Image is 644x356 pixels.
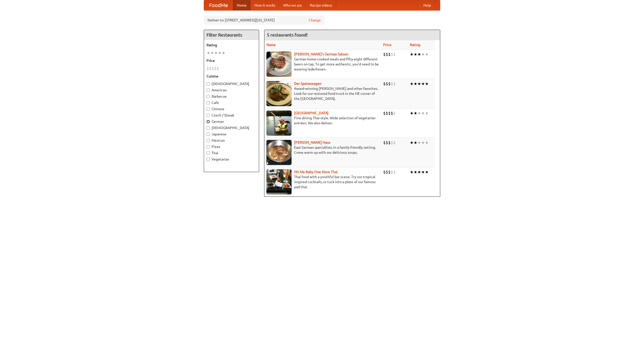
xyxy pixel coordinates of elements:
a: Price [383,43,391,47]
div: Deliver to: [STREET_ADDRESS][US_STATE] [204,16,325,25]
a: [PERSON_NAME]'s German Saloon [294,52,348,56]
li: ★ [417,169,421,175]
li: ★ [417,52,421,57]
input: Czech / Slovak [207,114,210,117]
li: $ [391,81,393,87]
p: Fine dining Thai-style. Wide selection of vegetarian entrées. We also deliver. [266,115,379,126]
li: $ [214,66,217,71]
li: ★ [421,140,425,145]
li: ★ [421,110,425,116]
input: [DEMOGRAPHIC_DATA] [207,126,210,130]
li: $ [383,81,386,87]
li: ★ [222,50,225,56]
li: ★ [425,52,429,57]
a: [GEOGRAPHIC_DATA] [294,111,329,115]
a: FoodMe [204,0,233,10]
li: $ [393,140,396,145]
label: Mexican [207,138,256,143]
li: $ [386,52,388,57]
a: Der Speisewagen [294,82,321,86]
li: ★ [214,50,218,56]
input: Mexican [207,139,210,142]
input: American [207,89,210,92]
label: Vegetarian [207,157,256,162]
li: $ [391,110,393,116]
label: Barbecue [207,94,256,99]
li: $ [391,169,393,175]
li: $ [386,169,388,175]
li: ★ [410,52,414,57]
li: ★ [414,110,417,116]
li: ★ [425,110,429,116]
input: Chinese [207,107,210,111]
li: ★ [421,81,425,87]
img: kohlhaus.jpg [266,140,292,165]
li: ★ [410,110,414,116]
li: $ [386,110,388,116]
img: speisewagen.jpg [266,81,292,106]
h4: Filter Restaurants [204,30,259,40]
label: Thai [207,150,256,155]
li: $ [393,52,396,57]
input: Japanese [207,133,210,136]
li: $ [391,52,393,57]
li: $ [383,52,386,57]
input: Barbecue [207,95,210,98]
a: Rating [410,43,420,47]
li: $ [209,66,212,71]
input: Vegetarian [207,158,210,161]
li: ★ [414,169,417,175]
a: [PERSON_NAME] Haus [294,140,330,144]
p: Award-winning [PERSON_NAME] and other favorites. Look for our restored food truck in the NE corne... [266,86,379,101]
li: $ [383,110,386,116]
li: ★ [425,169,429,175]
li: $ [383,140,386,145]
a: Hit Me Baby One More Thai [294,170,338,174]
li: ★ [417,140,421,145]
li: ★ [417,110,421,116]
li: $ [212,66,214,71]
label: Chinese [207,106,256,111]
li: ★ [425,140,429,145]
label: [DEMOGRAPHIC_DATA] [207,125,256,130]
p: East German specialties, in a family-friendly setting. Come warm up with our delicious soups. [266,145,379,155]
li: $ [393,169,396,175]
li: $ [388,140,391,145]
li: ★ [425,81,429,87]
li: $ [388,169,391,175]
li: ★ [410,81,414,87]
li: ★ [421,52,425,57]
li: $ [393,110,396,116]
input: Cafe [207,101,210,104]
li: $ [217,66,219,71]
img: babythai.jpg [266,169,292,194]
a: Recipe videos [306,0,336,10]
li: ★ [207,50,210,56]
li: ★ [421,169,425,175]
label: American [207,88,256,93]
li: ★ [210,50,214,56]
ng-pluralize: 5 restaurants found! [267,32,308,37]
input: Pizza [207,145,210,148]
li: $ [207,66,209,71]
input: [DEMOGRAPHIC_DATA] [207,82,210,86]
li: $ [386,81,388,87]
li: ★ [218,50,222,56]
img: esthers.jpg [266,52,292,77]
p: German home-cooked meals and fifty-eight different beers on tap. To get more authentic, you'd nee... [266,57,379,72]
a: Home [233,0,251,10]
h5: Price [207,58,256,63]
li: ★ [410,140,414,145]
li: ★ [414,81,417,87]
label: Japanese [207,132,256,137]
p: Thai food with a youthful bar scene. Try our tropical inspired cocktails, or tuck into a plate of... [266,174,379,189]
input: German [207,120,210,123]
li: ★ [417,81,421,87]
li: $ [388,110,391,116]
a: How it works [251,0,279,10]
